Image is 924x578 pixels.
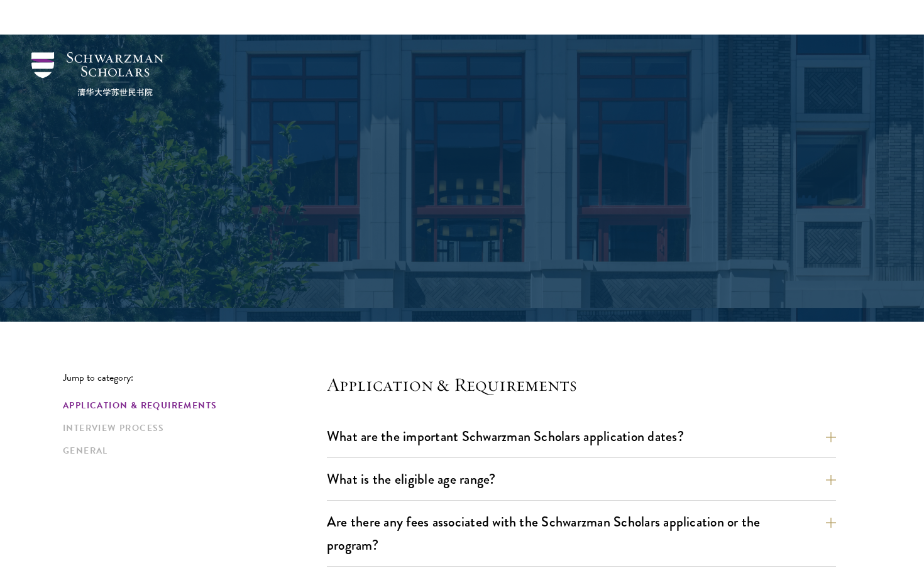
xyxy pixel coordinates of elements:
a: Interview Process [63,422,319,435]
button: What is the eligible age range? [327,465,836,493]
a: General [63,444,319,457]
img: Schwarzman Scholars [31,52,163,96]
p: Jump to category: [63,372,327,383]
button: What are the important Schwarzman Scholars application dates? [327,422,836,450]
button: Are there any fees associated with the Schwarzman Scholars application or the program? [327,508,836,559]
h4: Application & Requirements [327,372,836,397]
a: Application & Requirements [63,399,319,412]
